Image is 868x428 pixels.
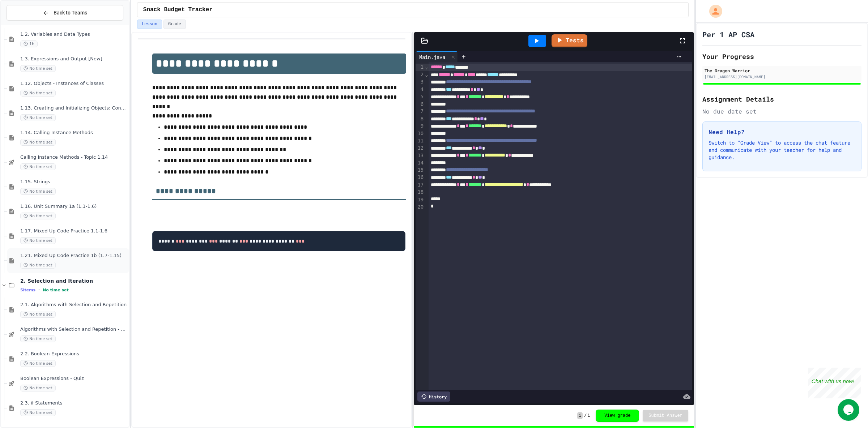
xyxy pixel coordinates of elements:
[20,179,128,185] span: 1.15. Strings
[20,351,128,357] span: 2.2. Boolean Expressions
[416,189,425,196] div: 18
[20,376,128,382] span: Boolean Expressions - Quiz
[20,154,128,160] span: Calling Instance Methods - Topic 1.14
[416,101,425,108] div: 6
[416,108,425,115] div: 7
[702,3,724,20] div: My Account
[425,72,428,77] span: Fold line
[20,360,56,367] span: No time set
[20,65,56,72] span: No time set
[587,413,590,419] span: 1
[163,20,186,29] button: Grade
[20,139,56,146] span: No time set
[20,31,128,38] span: 1.2. Variables and Data Types
[416,64,425,71] div: 1
[20,237,56,244] span: No time set
[416,123,425,130] div: 9
[577,412,583,419] span: 1
[584,413,587,419] span: /
[20,253,128,259] span: 1.21. Mixed Up Code Practice 1b (1.7-1.15)
[20,213,56,219] span: No time set
[20,163,56,170] span: No time set
[702,29,754,39] h1: Per 1 AP CSA
[43,288,69,292] span: No time set
[20,130,128,136] span: 1.14. Calling Instance Methods
[709,128,855,136] h3: Need Help?
[20,90,56,97] span: No time set
[416,181,425,189] div: 17
[425,64,428,70] span: Fold line
[416,78,425,86] div: 3
[54,9,87,17] span: Back to Teams
[705,74,859,80] div: [EMAIL_ADDRESS][DOMAIN_NAME]
[702,107,861,116] div: No due date set
[416,93,425,101] div: 5
[20,204,128,210] span: 1.16. Unit Summary 1a (1.1-1.6)
[552,34,587,47] a: Tests
[838,399,861,421] iframe: chat widget
[20,385,56,391] span: No time set
[20,56,128,62] span: 1.3. Expressions and Output [New]
[702,51,861,61] h2: Your Progress
[20,188,56,195] span: No time set
[20,114,56,121] span: No time set
[416,137,425,145] div: 11
[20,400,128,406] span: 2.3. if Statements
[416,152,425,160] div: 13
[709,139,855,161] p: Switch to "Grade View" to access the chat feature and communicate with your teacher for help and ...
[20,40,38,47] span: 1h
[416,51,458,62] div: Main.java
[705,67,859,74] div: The Dragon Warrior
[143,5,213,14] span: Snack Budget Tracker
[416,115,425,123] div: 8
[20,302,128,308] span: 2.1. Algorithms with Selection and Repetition
[20,288,35,292] span: 5 items
[416,167,425,174] div: 15
[416,145,425,152] div: 12
[20,262,56,269] span: No time set
[417,391,450,402] div: History
[416,196,425,204] div: 19
[20,335,56,342] span: No time set
[20,228,128,234] span: 1.17. Mixed Up Code Practice 1.1-1.6
[20,311,56,318] span: No time set
[38,287,40,293] span: •
[20,278,128,284] span: 2. Selection and Iteration
[416,159,425,167] div: 14
[416,130,425,137] div: 10
[643,410,688,421] button: Submit Answer
[702,94,861,104] h2: Assignment Details
[416,204,425,211] div: 20
[416,86,425,94] div: 4
[808,368,861,398] iframe: chat widget
[416,174,425,181] div: 16
[20,81,128,87] span: 1.12. Objects - Instances of Classes
[596,410,639,422] button: View grade
[7,5,123,21] button: Back to Teams
[20,326,128,333] span: Algorithms with Selection and Repetition - Topic 2.1
[137,20,162,29] button: Lesson
[648,413,682,419] span: Submit Answer
[20,105,128,111] span: 1.13. Creating and Initializing Objects: Constructors
[416,53,449,61] div: Main.java
[20,409,56,416] span: No time set
[416,71,425,79] div: 2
